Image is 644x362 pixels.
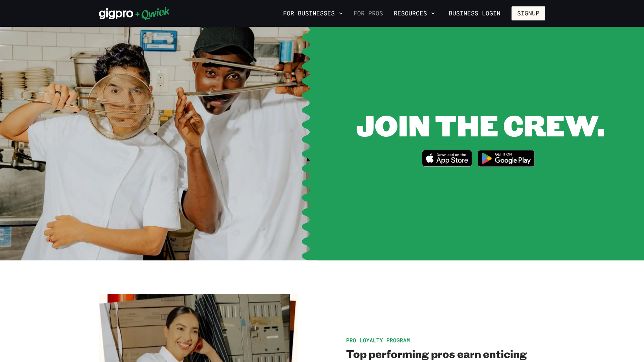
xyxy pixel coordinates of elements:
[351,8,386,19] a: For Pros
[346,337,410,344] span: Pro Loyalty Program
[391,8,438,19] button: Resources
[280,8,345,19] button: For Businesses
[443,6,506,20] a: Business Login
[474,146,539,171] img: Get it on Google Play
[422,150,472,169] a: Download on the App Store
[512,6,545,20] button: Signup
[356,106,605,144] span: JOIN THE CREW.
